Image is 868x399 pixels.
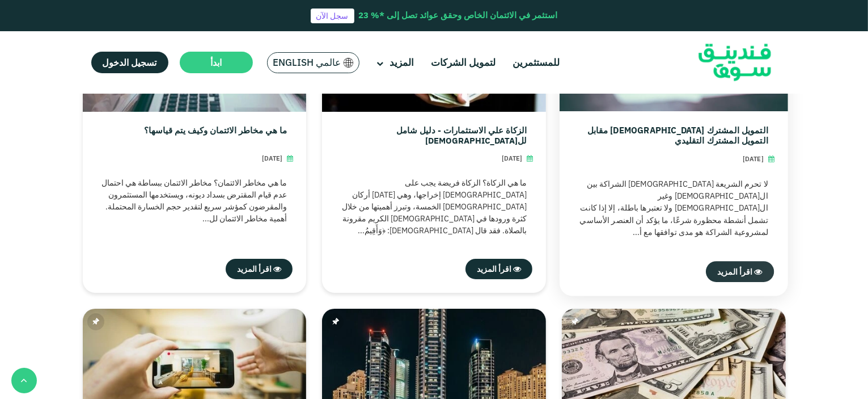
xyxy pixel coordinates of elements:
span: اقرأ المزيد [477,264,511,274]
img: SA Flag [344,58,354,68]
div: استثمر في الائتمان الخاص وحقق عوائد تصل إلى *% 23 [359,9,558,22]
a: سجل الآن [311,9,354,23]
a: ما هي مخاطر الائتمان وكيف يتم قياسها؟ [144,125,287,145]
span: ابدأ [210,57,222,68]
span: [DATE] [743,154,764,162]
a: اقرأ المزيد [465,259,532,279]
span: عالمي English [273,56,341,69]
a: تسجيل الدخول [91,52,168,73]
span: [DATE] [262,154,282,162]
button: back [11,368,37,393]
div: ما هي الزكاة؟ الزكاة فريضة يجب على [DEMOGRAPHIC_DATA] إخراجها، وهي [DATE] أركان [DEMOGRAPHIC_DATA... [336,177,532,234]
span: المزيد [389,56,414,69]
span: [DATE] [502,154,522,162]
span: اقرأ المزيد [717,266,752,276]
a: الزكاة علي الاستثمارات - دليل شامل لل[DEMOGRAPHIC_DATA] [336,125,527,145]
a: لتمويل الشركات [428,53,498,72]
a: للمستثمرين [510,53,562,72]
a: اقرأ المزيد [706,261,774,282]
span: اقرأ المزيد [237,264,272,274]
a: التمويل المشترك [DEMOGRAPHIC_DATA] مقابل التمويل المشترك التقليدي [573,125,768,145]
span: تسجيل الدخول [103,57,157,68]
img: Logo [679,34,790,91]
div: لا تحرم الشريعة [DEMOGRAPHIC_DATA] الشراكة بين ال[DEMOGRAPHIC_DATA] وغير ال[DEMOGRAPHIC_DATA] ولا... [573,178,774,236]
a: اقرأ المزيد [226,259,293,279]
div: ما هي مخاطر الائتمان؟ مخاطر الائتمان ببساطة هي احتمال عدم قيام المقترض بسداد ديونه، ويستخدمها الم... [96,177,293,234]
